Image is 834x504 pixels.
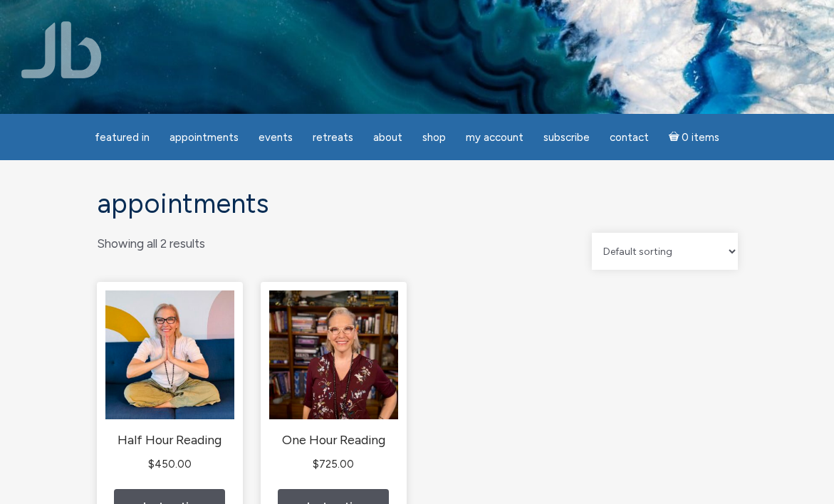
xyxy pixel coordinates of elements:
[148,458,155,471] span: $
[660,122,729,152] a: Cart0 items
[543,131,590,144] span: Subscribe
[259,131,293,144] span: Events
[105,290,234,473] a: Half Hour Reading $450.00
[21,21,102,78] img: Jamie Butler. The Everyday Medium
[313,131,353,144] span: Retreats
[304,124,362,152] a: Retreats
[161,124,247,152] a: Appointments
[97,189,738,219] h1: Appointments
[97,233,205,255] p: Showing all 2 results
[466,131,523,144] span: My Account
[250,124,301,152] a: Events
[365,124,411,152] a: About
[105,290,234,419] img: Half Hour Reading
[170,131,239,144] span: Appointments
[682,132,719,143] span: 0 items
[95,131,150,144] span: featured in
[592,233,738,270] select: Shop order
[313,458,319,471] span: $
[422,131,446,144] span: Shop
[601,124,657,152] a: Contact
[269,290,398,419] img: One Hour Reading
[148,458,192,471] bdi: 450.00
[610,131,649,144] span: Contact
[313,458,354,471] bdi: 725.00
[457,124,532,152] a: My Account
[414,124,454,152] a: Shop
[86,124,158,152] a: featured in
[373,131,402,144] span: About
[105,431,234,448] h2: Half Hour Reading
[535,124,598,152] a: Subscribe
[269,431,398,448] h2: One Hour Reading
[269,290,398,473] a: One Hour Reading $725.00
[669,131,682,144] i: Cart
